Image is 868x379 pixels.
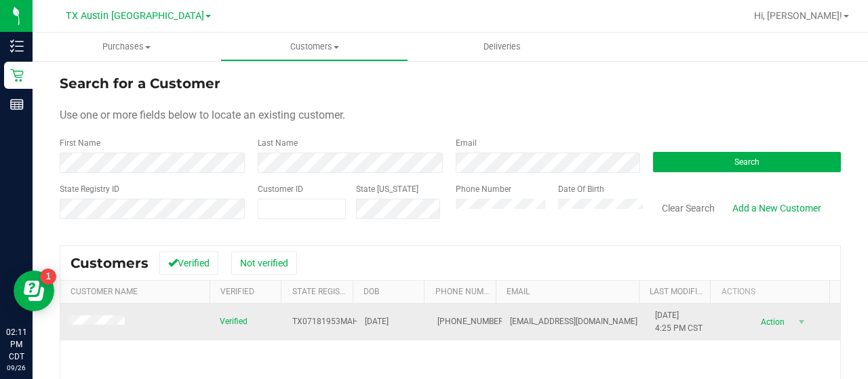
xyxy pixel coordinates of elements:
span: select [793,313,810,332]
span: Purchases [33,41,220,53]
label: State Registry ID [60,183,119,195]
span: [DATE] 4:25 PM CST [655,309,703,335]
a: DOB [363,287,379,296]
button: Clear Search [653,197,724,220]
a: Add a New Customer [724,197,830,220]
a: Deliveries [408,33,596,61]
label: Customer ID [258,183,303,195]
button: Verified [159,252,218,275]
span: Search [734,157,759,167]
iframe: Resource center unread badge [40,268,56,285]
span: Use one or more fields below to locate an existing customer. [60,108,345,121]
label: Phone Number [456,183,511,195]
span: Verified [220,315,248,328]
label: Date Of Birth [558,183,604,195]
a: Customer Name [71,287,138,296]
label: First Name [60,137,100,149]
a: Last Modified [650,287,707,296]
span: Hi, [PERSON_NAME]! [754,10,842,21]
span: Customers [71,255,149,271]
span: Action [749,313,793,332]
span: [PHONE_NUMBER] [437,315,505,328]
inline-svg: Retail [10,68,24,82]
span: Search for a Customer [60,75,220,92]
inline-svg: Reports [10,98,24,111]
label: Email [456,137,477,149]
label: Last Name [258,137,298,149]
a: Email [507,287,530,296]
button: Not verified [231,252,297,275]
a: Customers [220,33,408,61]
div: Actions [722,287,825,296]
a: Phone Number [435,287,498,296]
span: Customers [221,41,408,53]
a: Purchases [33,33,220,61]
span: [DATE] [365,315,389,328]
p: 09/26 [6,363,26,373]
inline-svg: Inventory [10,39,24,53]
span: Deliveries [465,41,539,53]
span: [EMAIL_ADDRESS][DOMAIN_NAME] [510,315,637,328]
span: TX07181953MAHU [292,315,364,328]
span: TX Austin [GEOGRAPHIC_DATA] [66,10,204,22]
iframe: Resource center [14,271,54,311]
button: Search [653,152,841,172]
label: State [US_STATE] [356,183,418,195]
a: State Registry Id [292,287,363,296]
p: 02:11 PM CDT [6,326,26,363]
a: Verified [220,287,254,296]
